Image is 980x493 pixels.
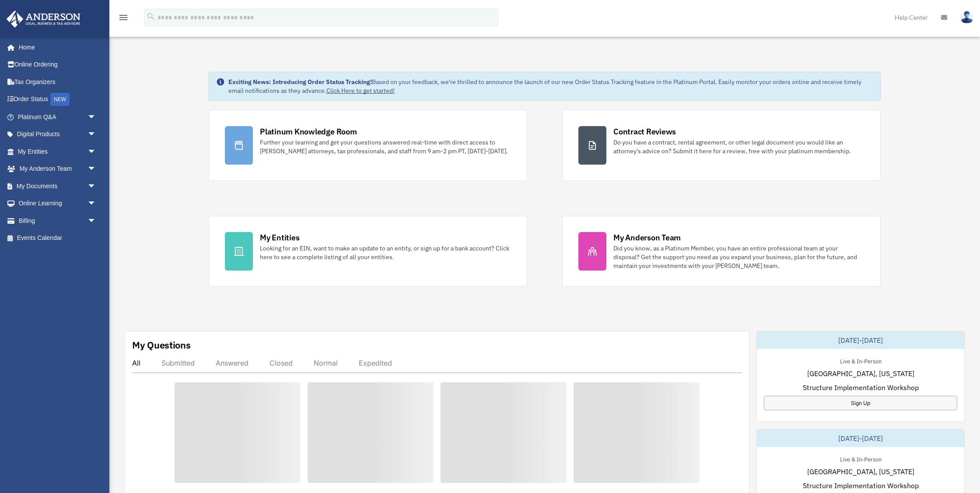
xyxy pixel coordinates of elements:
[118,15,129,23] a: menu
[6,91,109,109] a: Order StatusNEW
[314,359,338,367] div: Normal
[6,177,109,195] a: My Documentsarrow_drop_down
[6,160,109,178] a: My Anderson Teamarrow_drop_down
[132,359,140,367] div: All
[764,396,957,410] a: Sign Up
[4,11,83,28] img: Anderson Advisors Platinum Portal
[209,110,527,181] a: Platinum Knowledge Room Further your learning and get your questions answered real-time with dire...
[118,12,129,23] i: menu
[87,177,105,195] span: arrow_drop_down
[87,143,105,161] span: arrow_drop_down
[209,216,527,287] a: My Entities Looking for an EIN, want to make an update to an entity, or sign up for a bank accoun...
[803,382,919,393] span: Structure Implementation Workshop
[6,108,109,126] a: Platinum Q&Aarrow_drop_down
[757,331,964,349] div: [DATE]-[DATE]
[6,39,105,56] a: Home
[6,229,109,247] a: Events Calendar
[260,126,357,137] div: Platinum Knowledge Room
[326,87,395,95] a: Click Here to get started!
[6,56,109,74] a: Online Ordering
[87,212,105,230] span: arrow_drop_down
[260,138,511,155] div: Further your learning and get your questions answered real-time with direct access to [PERSON_NAM...
[833,454,889,463] div: Live & In-Person
[228,78,372,86] strong: Exciting News: Introducing Order Status Tracking!
[562,110,881,181] a: Contract Reviews Do you have a contract, rental agreement, or other legal document you would like...
[260,244,511,261] div: Looking for an EIN, want to make an update to an entity, or sign up for a bank account? Click her...
[161,359,195,367] div: Submitted
[803,480,919,491] span: Structure Implementation Workshop
[6,195,109,212] a: Online Learningarrow_drop_down
[613,126,676,137] div: Contract Reviews
[269,359,293,367] div: Closed
[50,93,70,106] div: NEW
[613,244,864,270] div: Did you know, as a Platinum Member, you have an entire professional team at your disposal? Get th...
[6,126,109,143] a: Digital Productsarrow_drop_down
[228,77,873,95] div: Based on your feedback, we're thrilled to announce the launch of our new Order Status Tracking fe...
[6,212,109,229] a: Billingarrow_drop_down
[87,160,105,178] span: arrow_drop_down
[6,73,109,91] a: Tax Organizers
[260,232,299,243] div: My Entities
[757,430,964,447] div: [DATE]-[DATE]
[216,359,248,367] div: Answered
[87,126,105,144] span: arrow_drop_down
[613,232,681,243] div: My Anderson Team
[960,11,973,24] img: User Pic
[132,338,191,352] div: My Questions
[807,466,914,477] span: [GEOGRAPHIC_DATA], [US_STATE]
[87,195,105,213] span: arrow_drop_down
[359,359,392,367] div: Expedited
[562,216,881,287] a: My Anderson Team Did you know, as a Platinum Member, you have an entire professional team at your...
[613,138,864,155] div: Do you have a contract, rental agreement, or other legal document you would like an attorney's ad...
[87,108,105,126] span: arrow_drop_down
[146,12,156,21] i: search
[6,143,109,160] a: My Entitiesarrow_drop_down
[807,368,914,379] span: [GEOGRAPHIC_DATA], [US_STATE]
[833,356,889,365] div: Live & In-Person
